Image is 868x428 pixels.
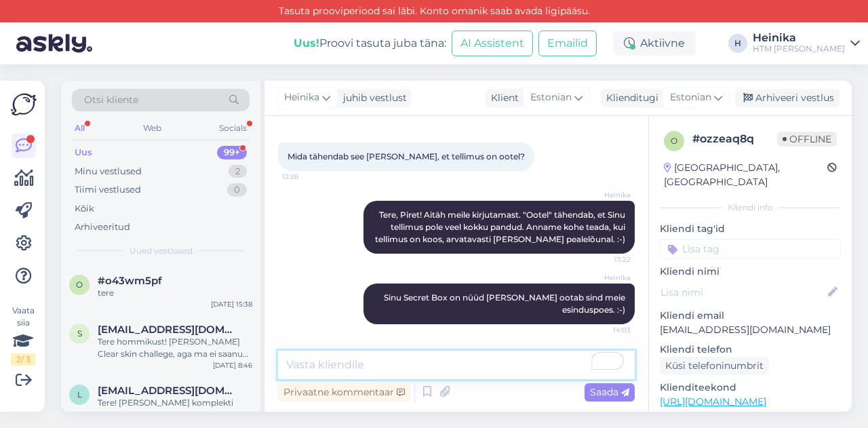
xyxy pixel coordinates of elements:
[76,279,83,290] span: o
[284,90,319,105] span: Heinika
[98,385,239,397] span: ly.kotkas@gmail.com
[282,172,333,182] span: 12:28
[84,93,138,107] span: Otsi kliente
[77,328,82,338] span: s
[216,119,250,137] div: Socials
[338,91,407,105] div: juhib vestlust
[580,254,631,265] span: 13:22
[671,136,677,146] span: o
[753,33,845,43] div: Heinika
[777,132,837,147] span: Offline
[601,91,658,105] div: Klienditugi
[692,131,777,147] div: # ozzeaq8q
[660,395,766,408] a: [URL][DOMAIN_NAME]
[660,239,841,259] input: Lisa tag
[452,31,533,56] button: AI Assistent
[590,386,629,398] span: Saada
[77,389,82,400] span: l
[580,273,631,283] span: Heinika
[660,309,841,323] p: Kliendi email
[660,323,841,337] p: [EMAIL_ADDRESS][DOMAIN_NAME]
[72,119,87,137] div: All
[580,325,631,335] span: 14:03
[375,210,627,244] span: Tere, Piret! Aitäh meile kirjutamast. "Ootel" tähendab, et Sinu tellimus pole veel kokku pandud. ...
[75,165,142,178] div: Minu vestlused
[670,90,711,105] span: Estonian
[660,285,825,300] input: Lisa nimi
[98,287,252,299] div: tere
[130,245,193,257] span: Uued vestlused
[486,91,519,105] div: Klient
[530,90,572,105] span: Estonian
[538,31,597,56] button: Emailid
[278,351,635,379] textarea: To enrich screen reader interactions, please activate Accessibility in Grammarly extension settings
[229,165,247,178] div: 2
[11,92,37,117] img: Askly Logo
[98,324,239,336] span: sirje.puusepp2@mail.ee
[728,34,747,53] div: H
[98,397,252,421] div: Tere! [PERSON_NAME] komplekti kätte, aga minuni pole jõudnud veel tänane video, mis pidi tulema ü...
[211,299,252,309] div: [DATE] 15:38
[75,183,141,197] div: Tiimi vestlused
[735,89,840,107] div: Arhiveeri vestlus
[660,201,841,214] div: Kliendi info
[660,343,841,357] p: Kliendi telefon
[11,305,35,366] div: Vaata siia
[278,383,410,402] div: Privaatne kommentaar
[580,190,631,200] span: Heinika
[753,43,845,54] div: HTM [PERSON_NAME]
[753,33,860,54] a: HeinikaHTM [PERSON_NAME]
[11,353,35,366] div: 2 / 3
[213,360,252,370] div: [DATE] 8:46
[660,265,841,279] p: Kliendi nimi
[664,161,827,189] div: [GEOGRAPHIC_DATA], [GEOGRAPHIC_DATA]
[140,119,164,137] div: Web
[75,146,92,159] div: Uus
[384,292,627,315] span: Sinu Secret Box on nüüd [PERSON_NAME] ootab sind meie esinduspoes. :-)
[98,275,162,287] span: #o43wm5pf
[288,151,525,161] span: Mida tähendab see [PERSON_NAME], et tellimus on ootel?
[660,381,841,395] p: Klienditeekond
[294,35,446,52] div: Proovi tasuta juba täna:
[75,202,94,216] div: Kõik
[660,222,841,236] p: Kliendi tag'id
[227,183,247,197] div: 0
[217,146,247,159] div: 99+
[75,220,130,234] div: Arhiveeritud
[294,37,319,50] b: Uus!
[660,357,769,375] div: Küsi telefoninumbrit
[613,31,696,56] div: Aktiivne
[98,336,252,360] div: Tere hommikust! [PERSON_NAME] Clear skin challege, aga ma ei saanud eile videot meilile!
